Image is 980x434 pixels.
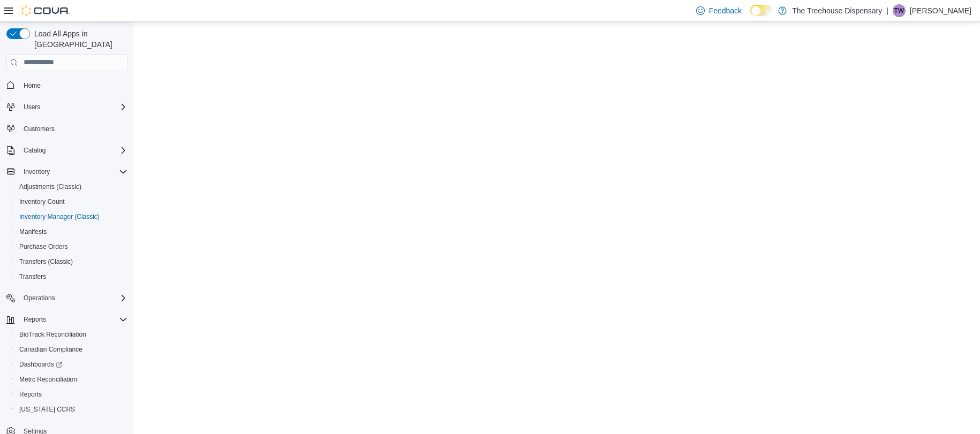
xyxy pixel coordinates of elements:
span: Inventory Manager (Classic) [19,212,100,221]
span: Canadian Compliance [15,343,127,356]
button: Transfers (Classic) [11,254,132,269]
span: Dashboards [19,360,62,369]
span: Transfers (Classic) [19,257,73,266]
span: Reports [19,313,127,326]
span: Transfers [15,270,127,283]
span: Home [24,81,41,90]
span: TW [894,4,904,17]
a: Dashboards [15,358,66,371]
button: Purchase Orders [11,239,132,254]
span: Users [19,101,127,113]
button: Inventory Count [11,194,132,209]
a: Transfers (Classic) [15,255,77,268]
p: [PERSON_NAME] [910,4,971,17]
a: Purchase Orders [15,240,72,253]
button: Reports [11,387,132,402]
button: Inventory [19,165,54,178]
button: Canadian Compliance [11,342,132,357]
button: Adjustments (Classic) [11,179,132,194]
span: Purchase Orders [15,240,127,253]
span: Catalog [24,146,46,155]
span: Metrc Reconciliation [15,373,127,386]
span: Operations [19,292,127,304]
a: Customers [19,123,59,135]
div: Tina Wilkins [893,4,906,17]
button: Users [19,101,44,113]
button: Customers [2,121,132,136]
button: Catalog [19,144,50,157]
img: Cova [21,5,70,16]
button: Users [2,100,132,115]
span: BioTrack Reconciliation [19,330,86,339]
button: Reports [19,313,50,326]
span: Metrc Reconciliation [19,375,77,384]
span: Inventory [19,165,127,178]
span: Reports [24,315,46,324]
button: Inventory Manager (Classic) [11,209,132,224]
button: Inventory [2,164,132,179]
a: Inventory Count [15,195,69,208]
span: Catalog [19,144,127,157]
span: Manifests [19,227,47,236]
a: Transfers [15,270,50,283]
span: Operations [24,294,55,302]
span: Reports [15,388,127,401]
a: [US_STATE] CCRS [15,403,79,416]
button: Metrc Reconciliation [11,372,132,387]
span: Adjustments (Classic) [19,182,81,191]
span: Customers [19,122,127,135]
button: Operations [19,292,59,304]
button: Operations [2,291,132,306]
span: Dark Mode [750,16,751,17]
button: Home [2,78,132,93]
span: Adjustments (Classic) [15,180,127,193]
button: BioTrack Reconciliation [11,327,132,342]
button: [US_STATE] CCRS [11,402,132,417]
span: Transfers [19,272,46,281]
a: BioTrack Reconciliation [15,328,91,341]
span: Purchase Orders [19,242,68,251]
span: Inventory Count [15,195,127,208]
span: Home [19,79,127,92]
button: Reports [2,312,132,327]
button: Transfers [11,269,132,284]
span: Canadian Compliance [19,345,82,354]
a: Metrc Reconciliation [15,373,81,386]
input: Dark Mode [750,5,773,16]
span: Inventory [24,167,50,176]
a: Home [19,79,45,92]
span: Load All Apps in [GEOGRAPHIC_DATA] [30,28,127,50]
span: Inventory Count [19,197,65,206]
span: Inventory Manager (Classic) [15,210,127,223]
a: Manifests [15,225,51,238]
button: Manifests [11,224,132,239]
p: The Treehouse Dispensary [792,4,882,17]
span: Washington CCRS [15,403,127,416]
a: Inventory Manager (Classic) [15,210,104,223]
button: Catalog [2,143,132,158]
a: Canadian Compliance [15,343,87,356]
a: Adjustments (Classic) [15,180,86,193]
p: | [886,4,888,17]
span: Users [24,103,40,111]
span: Transfers (Classic) [15,255,127,268]
a: Dashboards [11,357,132,372]
a: Reports [15,388,46,401]
span: [US_STATE] CCRS [19,405,75,414]
span: Reports [19,390,42,399]
span: Manifests [15,225,127,238]
span: Feedback [709,5,742,16]
span: Customers [24,125,55,133]
span: BioTrack Reconciliation [15,328,127,341]
span: Dashboards [15,358,127,371]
